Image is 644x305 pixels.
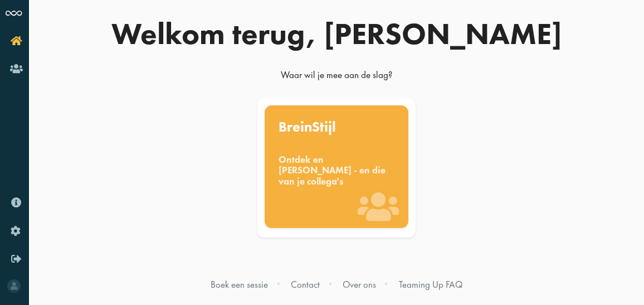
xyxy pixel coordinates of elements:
[77,19,596,49] div: Welkom terug, [PERSON_NAME]
[279,154,394,187] div: Ontdek en [PERSON_NAME] - en die van je collega's
[343,278,376,291] a: Over ons
[255,98,418,238] a: BreinStijl Ontdek en [PERSON_NAME] - en die van je collega's
[279,120,394,134] div: BreinStijl
[291,278,320,291] a: Contact
[77,69,596,86] div: Waar wil je mee aan de slag?
[211,278,268,291] a: Boek een sessie
[399,278,462,291] a: Teaming Up FAQ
